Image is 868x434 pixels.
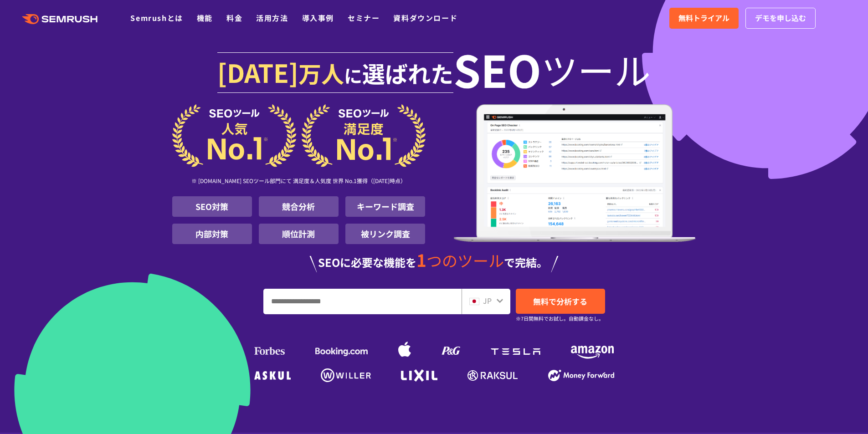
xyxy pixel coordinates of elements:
[416,247,426,272] span: 1
[197,12,213,23] a: 機能
[298,56,344,89] span: 万人
[344,62,362,88] span: に
[541,51,651,87] span: ツール
[678,12,729,24] span: 無料トライアル
[256,12,288,23] a: 活用方法
[755,12,806,24] span: デモを申し込む
[130,12,183,23] a: Semrushとは
[483,295,492,306] span: JP
[426,249,504,271] span: つのツール
[393,12,457,23] a: 資料ダウンロード
[172,167,426,196] div: ※ [DOMAIN_NAME] SEOツール部門にて 満足度＆人気度 世界 No.1獲得（[DATE]時点）
[302,12,334,23] a: 導入事例
[348,12,380,23] a: セミナー
[745,8,816,29] a: デモを申し込む
[504,254,548,270] span: で完結。
[533,296,587,307] span: 無料で分析する
[172,251,696,272] div: SEOに必要な機能を
[172,196,252,217] li: SEO対策
[362,56,453,89] span: 選ばれた
[172,224,252,244] li: 内部対策
[259,224,339,244] li: 順位計測
[669,8,739,29] a: 無料トライアル
[259,196,339,217] li: 競合分析
[516,289,605,314] a: 無料で分析する
[217,54,298,90] span: [DATE]
[345,224,425,244] li: 被リンク調査
[345,196,425,217] li: キーワード調査
[516,314,604,323] small: ※7日間無料でお試し。自動課金なし。
[226,12,242,23] a: 料金
[453,51,541,87] span: SEO
[264,289,461,314] input: URL、キーワードを入力してください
